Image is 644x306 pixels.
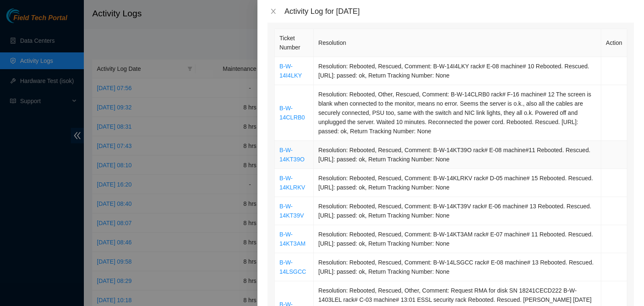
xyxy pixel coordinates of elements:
[279,231,305,247] a: B-W-14KT3AM
[314,29,601,57] th: Resolution
[314,141,601,169] td: Resolution: Rebooted, Rescued, Comment: B-W-14KT39O rack# E-08 machine#11 Rebooted. Rescued. [URL...
[314,85,601,141] td: Resolution: Rebooted, Other, Rescued, Comment: B-W-14CLRB0 rack# F-16 machine# 12 The screen is b...
[267,8,279,16] button: Close
[314,225,601,253] td: Resolution: Rebooted, Rescued, Comment: B-W-14KT3AM rack# E-07 machine# 11 Rebooted. Rescued. [UR...
[314,197,601,225] td: Resolution: Rebooted, Rescued, Comment: B-W-14KT39V rack# E-06 machine# 13 Rebooted. Rescued. [UR...
[314,57,601,85] td: Resolution: Rebooted, Rescued, Comment: B-W-14I4LKY rack# E-08 machine# 10 Rebooted. Rescued. [UR...
[601,29,627,57] th: Action
[314,169,601,197] td: Resolution: Rebooted, Rescued, Comment: B-W-14KLRKV rack# D-05 machine# 15 Rebooted. Rescued. [UR...
[270,8,277,15] span: close
[279,147,304,163] a: B-W-14KT39O
[279,175,305,191] a: B-W-14KLRKV
[279,259,306,275] a: B-W-14LSGCC
[314,253,601,281] td: Resolution: Rebooted, Rescued, Comment: B-W-14LSGCC rack# E-08 machine# 13 Rebooted. Rescued. [UR...
[275,29,314,57] th: Ticket Number
[279,203,304,219] a: B-W-14KT39V
[279,63,302,79] a: B-W-14I4LKY
[284,7,634,16] div: Activity Log for [DATE]
[279,105,305,121] a: B-W-14CLRB0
